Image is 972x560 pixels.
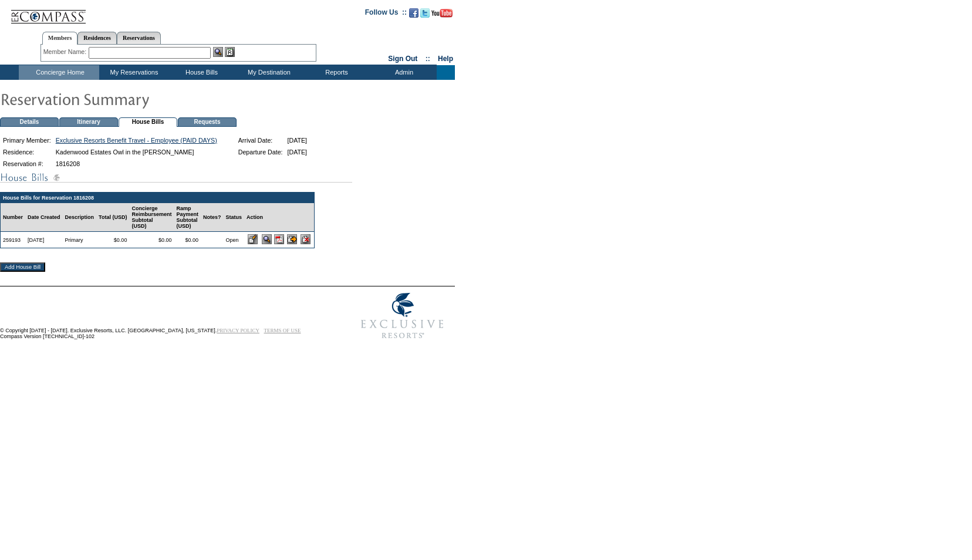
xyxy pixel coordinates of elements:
[1,203,25,232] td: Number
[174,203,201,232] td: Ramp Payment Subtotal (USD)
[201,203,224,232] td: Notes?
[19,65,99,80] td: Concierge Home
[420,12,430,19] a: Follow us on Twitter
[237,135,285,146] td: Arrival Date:
[1,232,25,248] td: 259193
[96,232,129,248] td: $0.00
[54,147,219,157] td: Kadenwood Estates Owl in the [PERSON_NAME]
[438,55,453,63] a: Help
[56,137,217,144] a: Exclusive Resorts Benefit Travel - Employee (PAID DAYS)
[244,203,314,232] td: Action
[42,32,78,45] a: Members
[420,8,430,18] img: Follow us on Twitter
[217,328,259,333] a: PRIVACY POLICY
[1,158,53,169] td: Reservation #:
[43,47,89,57] div: Member Name:
[1,193,314,203] td: House Bills for Reservation 1816208
[63,232,97,248] td: Primary
[99,65,167,80] td: My Reservations
[369,65,437,80] td: Admin
[365,7,407,21] td: Follow Us ::
[63,203,97,232] td: Description
[59,117,118,127] td: Itinerary
[388,55,417,63] a: Sign Out
[409,12,419,19] a: Become our fan on Facebook
[223,232,244,248] td: Open
[178,117,237,127] td: Requests
[431,9,453,18] img: Subscribe to our YouTube Channel
[129,232,174,248] td: $0.00
[301,234,310,244] input: Delete
[237,147,285,157] td: Departure Date:
[286,147,309,157] td: [DATE]
[234,65,302,80] td: My Destination
[248,234,258,244] input: Edit
[119,117,177,127] td: House Bills
[213,47,223,57] img: View
[264,328,301,333] a: TERMS OF USE
[117,32,161,44] a: Reservations
[96,203,129,232] td: Total (USD)
[54,158,219,169] td: 1816208
[25,203,63,232] td: Date Created
[431,12,453,19] a: Subscribe to our YouTube Channel
[350,286,455,345] img: Exclusive Resorts
[129,203,174,232] td: Concierge Reimbursement Subtotal (USD)
[225,47,235,57] img: Reservations
[223,203,244,232] td: Status
[286,135,309,146] td: [DATE]
[77,32,117,44] a: Residences
[1,147,53,157] td: Residence:
[302,65,369,80] td: Reports
[426,55,430,63] span: ::
[167,65,234,80] td: House Bills
[287,234,297,244] input: Submit for Processing
[274,234,284,244] img: b_pdf.gif
[174,232,201,248] td: $0.00
[262,234,272,244] input: View
[25,232,63,248] td: [DATE]
[1,135,53,146] td: Primary Member:
[409,8,419,18] img: Become our fan on Facebook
